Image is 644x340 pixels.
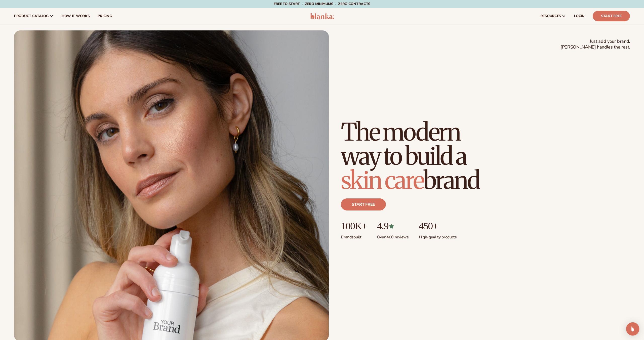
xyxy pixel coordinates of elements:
[274,2,370,6] span: Free to start · ZERO minimums · ZERO contracts
[62,14,90,18] span: How It Works
[94,8,116,24] a: pricing
[341,120,502,192] h1: The modern way to build a brand
[574,14,585,18] span: LOGIN
[540,14,561,18] span: resources
[341,198,386,210] a: Start free
[341,165,423,195] span: skin care
[310,13,334,19] img: logo
[341,221,367,232] p: 100K+
[58,8,94,24] a: How It Works
[377,221,409,232] p: 4.9
[593,11,630,21] a: Start Free
[570,8,589,24] a: LOGIN
[10,8,58,24] a: product catalog
[419,221,457,232] p: 450+
[536,8,570,24] a: resources
[626,322,639,336] div: Open Intercom Messenger
[419,232,457,240] p: High-quality products
[377,232,409,240] p: Over 400 reviews
[560,38,630,50] span: Just add your brand. [PERSON_NAME] handles the rest.
[98,14,112,18] span: pricing
[14,14,49,18] span: product catalog
[341,232,367,240] p: Brands built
